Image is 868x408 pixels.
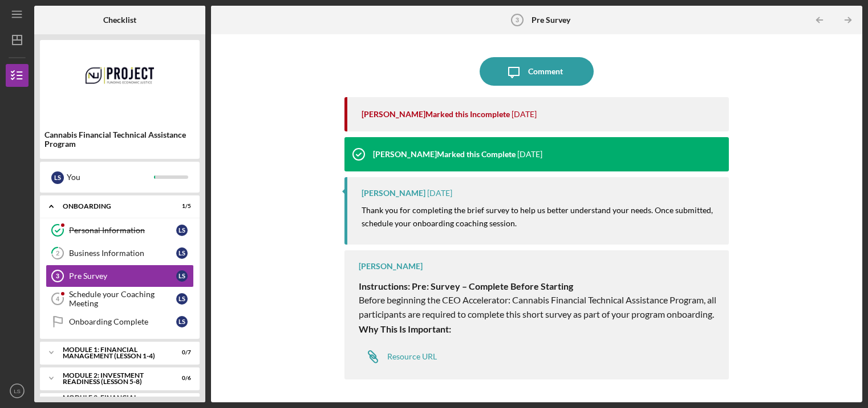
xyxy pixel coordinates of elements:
[6,379,29,402] button: LS
[171,203,191,210] div: 1 / 5
[517,150,542,159] time: 2025-09-02 15:38
[69,317,176,326] div: Onboarding Complete
[14,388,21,394] text: LS
[46,242,194,265] a: 2Business InformationLS
[44,130,195,149] div: Cannabis Financial Technical Assistance Program
[176,247,188,259] div: L S
[46,265,194,287] a: 3Pre SurveyLS
[373,150,516,159] div: [PERSON_NAME] Marked this Complete
[176,316,188,327] div: L S
[46,287,194,310] a: 4Schedule your Coaching MeetingLS
[69,290,176,308] div: Schedule your Coaching Meeting
[67,167,154,187] div: You
[176,270,188,282] div: L S
[427,189,452,198] time: 2025-09-02 15:38
[359,294,716,320] span: Before beginning the CEO Accelerator: Cannabis Financial Technical Assistance Program, all partic...
[359,281,573,291] strong: Instructions: Pre: Survey – Complete Before Starting
[362,189,425,198] div: [PERSON_NAME]
[63,372,163,385] div: Module 2: Investment Readiness (Lesson 5-8)
[40,46,200,114] img: Product logo
[362,205,715,228] mark: Thank you for completing the brief survey to help us better understand your needs. Once submitted...
[176,293,188,305] div: L S
[387,352,437,361] div: Resource URL
[362,110,510,119] div: [PERSON_NAME] Marked this Incomplete
[56,273,59,279] tspan: 3
[69,249,176,258] div: Business Information
[69,226,176,235] div: Personal Information
[480,57,594,86] button: Comment
[63,203,163,210] div: Onboarding
[171,375,191,382] div: 0 / 6
[46,310,194,333] a: Onboarding CompleteLS
[69,271,176,281] div: Pre Survey
[359,262,423,271] div: [PERSON_NAME]
[516,17,519,23] tspan: 3
[46,219,194,242] a: Personal InformationLS
[56,295,60,302] tspan: 4
[512,110,537,119] time: 2025-09-02 15:42
[51,171,64,184] div: L S
[359,323,451,334] strong: Why This Is Important:
[171,349,191,356] div: 0 / 7
[359,345,437,368] a: Resource URL
[63,346,163,359] div: Module 1: Financial Management (Lesson 1-4)
[532,15,570,25] b: Pre Survey
[103,15,136,25] b: Checklist
[176,225,188,236] div: L S
[56,250,59,257] tspan: 2
[528,57,563,86] div: Comment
